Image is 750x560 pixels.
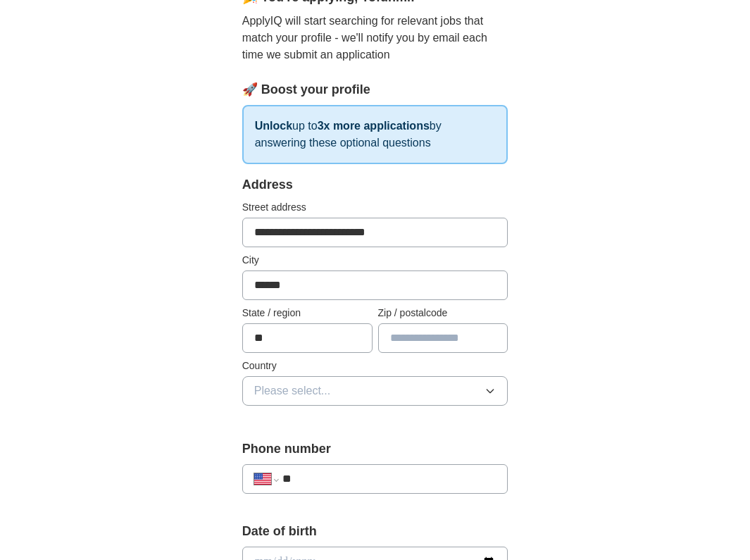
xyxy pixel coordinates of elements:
strong: Unlock [255,120,292,132]
p: ApplyIQ will start searching for relevant jobs that match your profile - we'll notify you by emai... [242,13,508,63]
span: Please select... [254,382,331,399]
button: Please select... [242,376,508,406]
strong: 3x more applications [318,120,430,132]
label: Country [242,359,508,373]
p: up to by answering these optional questions [242,105,508,164]
label: City [242,253,508,268]
label: Date of birth [242,522,508,541]
label: State / region [242,306,373,321]
div: Address [242,175,508,194]
div: 🚀 Boost your profile [242,80,508,99]
label: Zip / postalcode [378,306,508,321]
label: Phone number [242,440,508,459]
label: Street address [242,200,508,215]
